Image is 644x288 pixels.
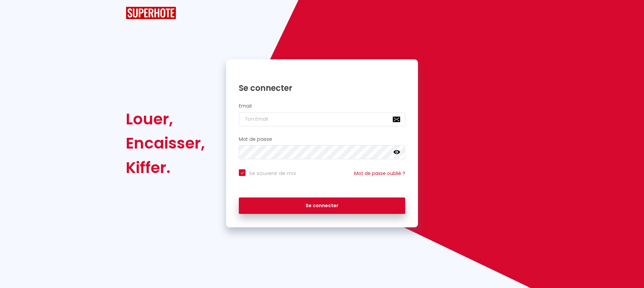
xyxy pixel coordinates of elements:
h1: Se connecter [239,83,405,93]
h2: Email [239,103,405,109]
a: Mot de passe oublié ? [354,170,405,177]
button: Se connecter [239,197,405,214]
h2: Mot de passe [239,136,405,142]
div: Louer, [126,107,205,131]
div: Kiffer. [126,156,205,180]
input: Ton Email [239,112,405,126]
img: SuperHote logo [126,7,176,19]
div: Encaisser, [126,131,205,155]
